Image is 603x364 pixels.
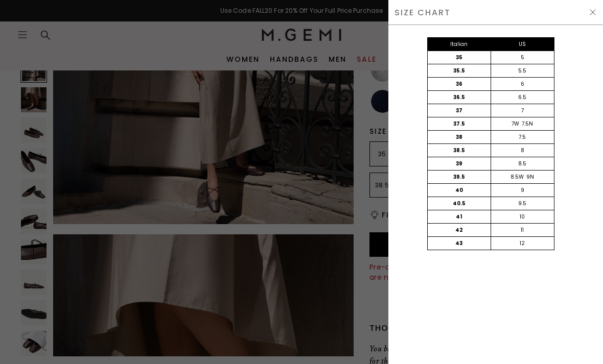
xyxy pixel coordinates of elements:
div: 11 [491,224,554,236]
div: 43 [428,237,491,250]
div: Italian [428,38,491,51]
div: 42 [428,224,491,236]
div: 37 [428,104,491,117]
div: 7 [491,104,554,117]
div: 6 [491,78,554,90]
div: 7.5 [491,131,554,143]
div: 8.5 [491,157,554,170]
div: 36.5 [428,91,491,104]
div: 37.5 [428,117,491,130]
div: 9 [491,184,554,197]
div: 12 [491,237,554,250]
div: 5.5 [491,64,554,77]
div: 36 [428,78,491,90]
div: 8 [491,144,554,157]
div: 9N [526,173,534,181]
div: 40 [428,184,491,197]
div: 41 [428,210,491,223]
div: US [491,38,554,51]
div: 7W [512,120,519,128]
div: 39.5 [428,171,491,183]
div: 8.5W [511,173,524,181]
div: 39 [428,157,491,170]
div: 35 [428,51,491,64]
div: 38 [428,131,491,143]
div: 7.5N [522,120,533,128]
div: 10 [491,210,554,223]
div: 40.5 [428,197,491,210]
img: Hide Drawer [589,8,597,16]
div: 9.5 [491,197,554,210]
div: 5 [491,51,554,64]
div: 35.5 [428,64,491,77]
div: 38.5 [428,144,491,157]
div: 6.5 [491,91,554,104]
